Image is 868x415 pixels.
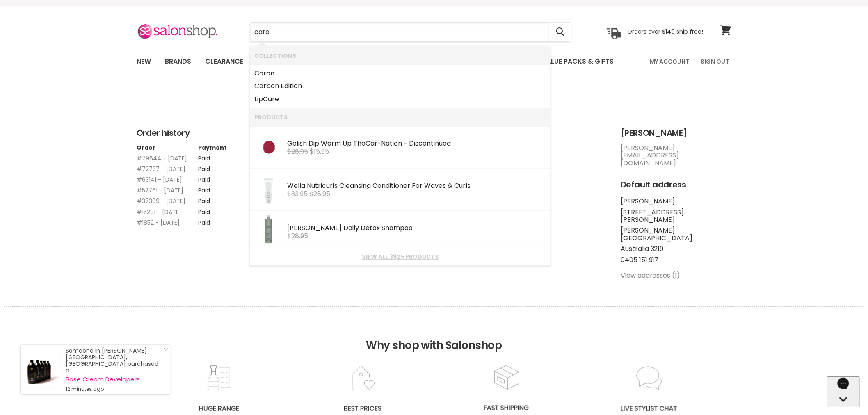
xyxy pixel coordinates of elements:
[198,194,260,204] td: Paid
[621,227,731,242] li: [PERSON_NAME][GEOGRAPHIC_DATA]
[137,219,180,227] a: #1852 - [DATE]
[254,253,546,260] a: View all 3925 products
[287,147,308,156] s: $26.95
[621,128,731,138] h2: [PERSON_NAME]
[250,108,550,126] li: Products
[256,173,281,207] img: 19Q4_NUTRICURLS_Cleansing_Conditioner_250mlkopia_200x.jpg
[198,172,260,183] td: Paid
[4,306,864,364] h2: Why shop with Salonshop
[621,198,731,205] li: [PERSON_NAME]
[250,65,550,80] li: Collections: Caron
[160,347,169,356] a: Close Notification
[287,224,546,233] div: [PERSON_NAME] Daily Detox Shampoo
[627,28,704,35] p: Orders over $149 ship free!
[137,176,182,184] a: #63141 - [DATE]
[696,53,734,70] a: Sign Out
[287,189,308,198] s: $33.95
[287,140,546,148] div: Gelish Dip Warm Up The -Nation - Discontinued
[199,53,249,70] a: Clearance
[621,180,731,189] h2: Default address
[310,147,329,156] span: $15.95
[621,245,731,253] li: Australia 3219
[198,205,260,215] td: Paid
[621,256,731,264] li: 0405 151 917
[250,211,550,247] li: Products: Nak Barber Daily Detox Shampoo
[263,94,275,104] b: Car
[250,126,550,169] li: Products: Gelish Dip Warm Up The Car-Nation - Discontinued
[66,347,162,392] div: Someone in [PERSON_NAME][GEOGRAPHIC_DATA], [GEOGRAPHIC_DATA] purchased a
[254,80,546,93] a: bon Edition
[198,151,260,162] td: Paid
[164,347,169,352] svg: Close Icon
[159,53,197,70] a: Brands
[130,53,157,70] a: New
[198,215,260,226] td: Paid
[137,144,198,151] th: Order
[258,130,281,165] img: Swatch-Warm_up_The_Car-nation_200x.jpg
[287,231,308,241] span: $28.95
[250,93,550,108] li: Collections: Lip Care
[536,53,620,70] a: Value Packs & Gifts
[250,169,550,211] li: Products: Wella Nutricurls Cleansing Conditioner For Waves & Curls
[621,209,731,224] li: [STREET_ADDRESS][PERSON_NAME]
[621,271,681,280] a: View addresses (1)
[250,46,550,65] li: Collections
[254,67,546,80] a: on
[254,93,546,106] a: Lipe
[137,186,183,194] a: #52761 - [DATE]
[254,68,266,78] b: Car
[137,165,185,173] a: #72737 - [DATE]
[137,197,185,205] a: #37309 - [DATE]
[827,376,860,407] iframe: Gorgias live chat messenger
[365,139,377,148] b: Car
[250,22,571,42] form: Product
[621,143,679,168] a: [PERSON_NAME][EMAIL_ADDRESS][DOMAIN_NAME]
[198,144,260,151] th: Payment
[254,215,283,244] img: dailydetox2_200x.png
[198,162,260,172] td: Paid
[254,81,266,91] b: Car
[130,50,633,73] ul: Main menu
[126,50,742,73] nav: Main
[645,53,694,70] a: My Account
[309,189,330,198] span: $28.95
[137,154,187,162] a: #79644 - [DATE]
[21,345,62,394] a: Visit product page
[137,208,181,216] a: #15281 - [DATE]
[198,183,260,194] td: Paid
[549,23,571,41] button: Search
[137,128,604,138] h2: Order history
[250,80,550,93] li: Collections: Carbon Edition
[287,182,546,191] div: Wella Nutricurls Cleansing Conditioner For Waves & Curls
[137,94,731,108] h1: My Account
[66,376,162,383] a: Base Cream Developers
[66,386,162,392] small: 12 minutes ago
[250,247,550,266] li: View All
[250,23,549,41] input: Search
